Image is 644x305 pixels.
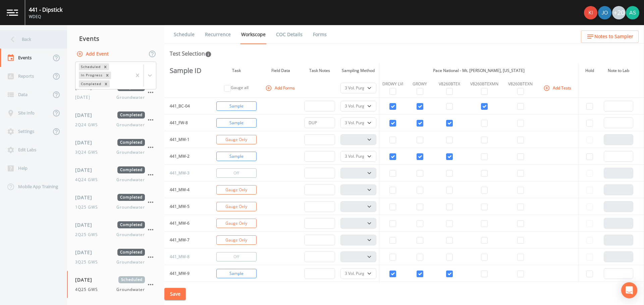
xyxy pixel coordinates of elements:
[468,81,500,87] div: V8260BTEXMN
[117,111,145,119] span: Completed
[79,63,102,70] div: Scheduled
[264,82,298,93] button: Add Forms
[260,63,302,78] th: Field Data
[204,25,232,44] a: Recurrence
[216,202,257,211] button: Gauge Only
[75,139,97,146] span: [DATE]
[75,177,102,183] span: 4Q24 GWS
[67,106,164,134] a: [DATE]Completed2Q24 GWSGroundwater
[116,94,145,100] span: Groundwater
[275,25,304,44] a: COC Details
[67,134,164,161] a: [DATE]Completed3Q24 GWSGroundwater
[116,122,145,128] span: Groundwater
[116,177,145,183] span: Groundwater
[75,287,102,293] span: 4Q25 GWS
[102,63,109,70] div: Remove Scheduled
[164,288,186,300] button: Save
[205,51,212,58] svg: In this section you'll be able to select the analytical test to run, based on the media type, and...
[164,148,207,165] td: 441_MW-2
[117,249,145,256] span: Completed
[75,111,97,119] span: [DATE]
[598,6,611,19] img: d2de15c11da5451b307a030ac90baa3e
[216,118,257,128] button: Sample
[379,63,578,78] th: Pace National - Mt. [PERSON_NAME], [US_STATE]
[164,265,207,282] td: 441_MW-9
[584,6,598,19] div: Kira Cunniff
[67,79,164,106] a: [DATE]Completed[DATE]Groundwater
[164,115,207,131] td: 441_FW-8
[216,101,257,111] button: Sample
[67,188,164,216] a: [DATE]Completed1Q25 GWSGroundwater
[164,63,207,78] th: Sample ID
[216,219,257,228] button: Gauge Only
[170,50,212,58] div: Test Selection
[116,287,145,293] span: Groundwater
[79,72,104,79] div: In Progress
[117,139,145,146] span: Completed
[164,198,207,215] td: 441_MW-5
[75,122,102,128] span: 2Q24 GWS
[338,63,379,78] th: Sampling Method
[79,80,102,87] div: Completed
[75,259,102,265] span: 3Q25 GWS
[302,63,338,78] th: Task Notes
[216,235,257,245] button: Gauge Only
[164,131,207,148] td: 441_MW-1
[231,85,249,91] label: Gauge all
[216,252,257,261] button: Off
[116,232,145,238] span: Groundwater
[216,269,257,278] button: Sample
[626,6,639,19] img: 360e392d957c10372a2befa2d3a287f3
[164,248,207,265] td: 441_MW-8
[104,72,111,79] div: Remove In Progress
[216,168,257,178] button: Off
[102,80,110,87] div: Remove Completed
[75,166,97,173] span: [DATE]
[75,48,111,60] button: Add Event
[584,6,597,19] img: 90c1b0c37970a682c16f0c9ace18ad6c
[216,152,257,161] button: Sample
[116,259,145,265] span: Groundwater
[612,6,626,19] div: +20
[409,81,431,87] div: GROWY
[240,25,267,44] a: Workscope
[117,221,145,228] span: Completed
[7,9,18,16] img: logo
[213,63,260,78] th: Task
[29,14,62,20] div: WDEQ
[67,216,164,243] a: [DATE]Completed2Q25 GWSGroundwater
[216,185,257,195] button: Gauge Only
[594,32,633,41] span: Notes to Sampler
[382,81,404,87] div: DROWY LVI
[312,25,328,44] a: Forms
[75,276,97,283] span: [DATE]
[29,6,62,14] div: 441 - Dipstick
[621,282,637,298] div: Open Intercom Messenger
[75,249,97,256] span: [DATE]
[75,94,94,100] span: [DATE]
[173,25,196,44] a: Schedule
[67,271,164,298] a: [DATE]Scheduled4Q25 GWSGroundwater
[578,63,601,78] th: Hold
[598,6,612,19] div: Josh Watzak
[67,243,164,271] a: [DATE]Completed3Q25 GWSGroundwater
[164,282,207,299] td: 441_MW-10
[164,232,207,248] td: 441_MW-7
[601,63,636,78] th: Note to Lab
[542,82,574,93] button: Add Tests
[75,149,102,155] span: 3Q24 GWS
[116,204,145,210] span: Groundwater
[216,135,257,144] button: Gauge Only
[67,30,164,47] div: Events
[164,181,207,198] td: 441_MW-4
[75,221,97,228] span: [DATE]
[164,215,207,232] td: 441_MW-6
[75,232,102,238] span: 2Q25 GWS
[164,165,207,181] td: 441_MW-3
[164,98,207,115] td: 441_BC-04
[506,81,535,87] div: V8260BTEXN
[116,149,145,155] span: Groundwater
[118,276,145,283] span: Scheduled
[75,194,97,201] span: [DATE]
[581,30,639,43] button: Notes to Sampler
